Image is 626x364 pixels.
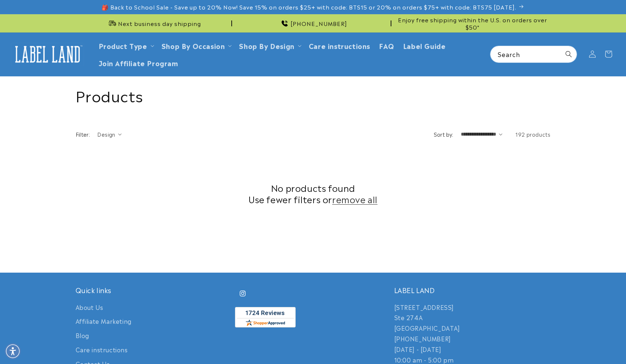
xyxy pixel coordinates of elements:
summary: Shop By Occasion [157,37,235,54]
h2: Quick links [76,286,232,294]
span: Enjoy free shipping within the U.S. on orders over $50* [394,16,551,30]
div: Announcement [76,14,232,32]
a: FAQ [375,37,399,54]
div: Announcement [394,14,551,32]
span: Join Affiliate Program [99,58,178,67]
label: Sort by: [434,130,454,138]
span: 192 products [515,130,550,138]
button: Search [561,46,577,62]
h1: Products [76,86,551,105]
div: Accessibility Menu [5,343,21,359]
a: Join Affiliate Program [94,54,183,71]
a: Product Type [99,41,147,50]
a: Care instructions [304,37,375,54]
h2: No products found Use fewer filters or [76,182,551,205]
span: [PHONE_NUMBER] [291,20,347,27]
div: Announcement [235,14,391,32]
a: About Us [76,302,103,314]
span: FAQ [379,41,394,50]
span: Shop By Occasion [162,41,225,50]
img: Label Land [11,43,84,65]
a: Blog [76,328,89,342]
a: Affiliate Marketing [76,314,132,328]
a: Shop By Design [239,41,294,50]
span: Label Guide [403,41,446,50]
a: Label Land [8,40,87,68]
a: remove all [332,193,378,205]
h2: Filter: [76,130,90,138]
summary: Shop By Design [235,37,304,54]
summary: Design (0 selected) [97,130,122,138]
a: Label Guide [399,37,450,54]
span: Design [97,130,115,138]
summary: Product Type [94,37,157,54]
span: 🎒 Back to School Sale - Save up to 20% Now! Save 15% on orders $25+ with code: BTS15 or 20% on or... [102,3,516,11]
h2: LABEL LAND [394,286,551,294]
span: Care instructions [309,41,370,50]
a: Care instructions [76,342,128,357]
span: Next business day shipping [118,20,201,27]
